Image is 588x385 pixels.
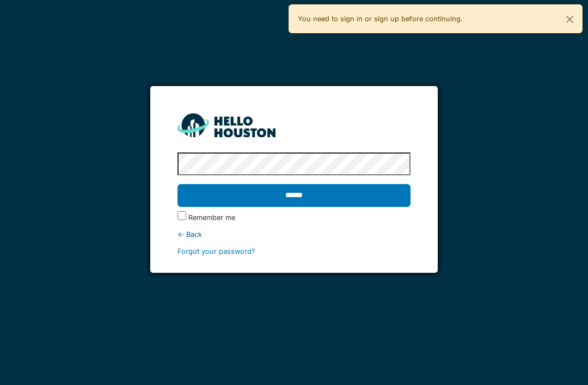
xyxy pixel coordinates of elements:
div: ← Back [177,229,410,240]
a: Forgot your password? [177,247,255,255]
img: HH_line-BYnF2_Hg.png [177,113,275,137]
div: You need to sign in or sign up before continuing. [289,4,583,33]
label: Remember me [188,212,235,223]
button: Close [558,5,582,34]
